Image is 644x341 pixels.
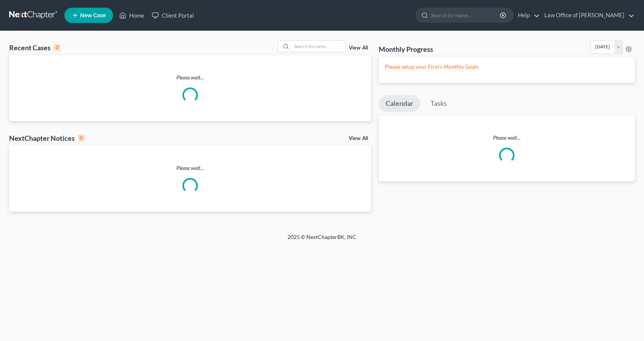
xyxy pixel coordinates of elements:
[514,8,540,22] a: Help
[9,164,371,172] p: Please wait...
[80,13,106,18] span: New Case
[431,8,501,22] input: Search by name...
[385,63,629,71] p: Please setup your Firm's Monthly Goals
[115,8,148,22] a: Home
[9,133,85,143] div: NextChapter Notices
[349,136,368,141] a: View All
[379,95,420,112] a: Calendar
[424,95,454,112] a: Tasks
[54,44,61,51] div: 0
[9,43,61,52] div: Recent Cases
[349,45,368,51] a: View All
[292,41,345,52] input: Search by name...
[148,8,198,22] a: Client Portal
[540,8,634,22] a: Law Office of [PERSON_NAME]
[78,135,85,142] div: 0
[379,44,433,54] h3: Monthly Progress
[103,233,540,247] div: 2025 © NextChapterBK, INC
[379,134,635,142] p: Please wait...
[9,74,371,81] p: Please wait...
